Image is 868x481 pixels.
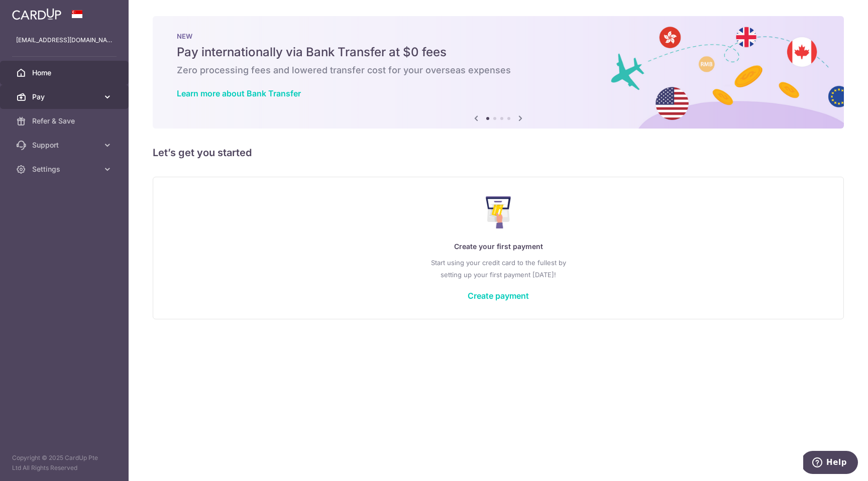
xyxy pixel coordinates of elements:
[32,68,98,78] span: Home
[468,291,529,301] a: Create payment
[16,35,113,45] p: [EMAIL_ADDRESS][DOMAIN_NAME]
[803,451,858,476] iframe: Opens a widget where you can find more information
[12,8,61,20] img: CardUp
[153,145,844,161] h5: Let’s get you started
[173,257,823,281] p: Start using your credit card to the fullest by setting up your first payment [DATE]!
[32,116,98,126] span: Refer & Save
[32,164,98,174] span: Settings
[177,44,820,60] h5: Pay internationally via Bank Transfer at $0 fees
[153,16,844,129] img: Bank transfer banner
[32,92,98,102] span: Pay
[173,240,823,253] p: Create your first payment
[32,140,98,150] span: Support
[177,64,820,76] h6: Zero processing fees and lowered transfer cost for your overseas expenses
[486,196,511,228] img: Make Payment
[177,88,301,98] a: Learn more about Bank Transfer
[177,32,820,40] p: NEW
